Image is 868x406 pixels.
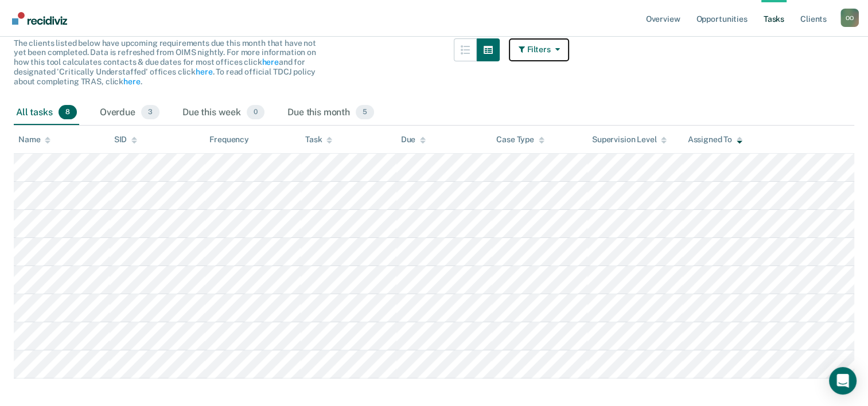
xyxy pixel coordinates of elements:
[829,367,857,395] div: Open Intercom Messenger
[14,38,316,86] span: The clients listed below have upcoming requirements due this month that have not yet been complet...
[305,135,332,145] div: Task
[840,9,859,27] div: O O
[18,135,50,145] div: Name
[196,67,212,76] a: here
[509,38,570,61] button: Filters
[285,100,376,126] div: Due this month5
[98,100,162,126] div: Overdue3
[356,105,374,120] span: 5
[262,57,278,67] a: here
[687,135,742,145] div: Assigned To
[14,100,79,126] div: All tasks8
[114,135,138,145] div: SID
[59,105,77,120] span: 8
[592,135,667,145] div: Supervision Level
[123,77,140,86] a: here
[247,105,264,120] span: 0
[401,135,426,145] div: Due
[141,105,159,120] span: 3
[180,100,267,126] div: Due this week0
[496,135,544,145] div: Case Type
[840,9,859,27] button: Profile dropdown button
[209,135,249,145] div: Frequency
[12,12,67,25] img: Recidiviz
